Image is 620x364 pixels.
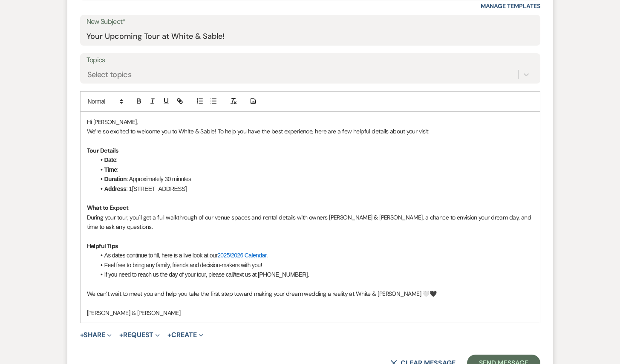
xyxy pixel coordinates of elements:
[80,332,84,338] span: +
[104,176,127,182] strong: Duration
[87,242,118,250] strong: Helpful Tips
[104,166,117,173] strong: Time
[87,16,534,28] label: New Subject*
[87,54,534,66] label: Topics
[167,332,203,338] button: Create
[87,117,533,127] p: Hi [PERSON_NAME],
[80,332,112,338] button: Share
[87,69,132,80] div: Select topics
[87,213,533,232] p: During your tour, you'll get a full walkthrough of our venue spaces and rental details with owner...
[87,308,533,318] p: [PERSON_NAME] & [PERSON_NAME]
[95,184,533,194] li: : 1
[87,127,533,136] p: We’re so excited to welcome you to White & Sable! To help you have the best experience, here are ...
[95,165,533,174] li: :
[87,289,533,298] p: We can’t wait to meet you and help you take the first step toward making your dream wedding a rea...
[132,185,187,192] span: [STREET_ADDRESS]
[104,185,127,192] strong: Address
[95,270,533,279] li: If you need to reach us the day of your tour, please call/text us at [PHONE_NUMBER].
[95,174,533,184] li: : Approximately 30 minutes
[104,156,116,163] strong: Date
[87,147,118,154] strong: Tour Details
[217,252,266,259] a: 2025/2026 Calendar
[95,260,533,270] li: Feel free to bring any family, friends and decision-makers with you!
[95,155,533,165] li: :
[167,332,171,338] span: +
[119,332,123,338] span: +
[119,332,160,338] button: Request
[87,204,129,211] strong: What to Expect
[95,251,533,260] li: As dates continue to fill, here is a live look at our .
[481,2,540,10] a: Manage Templates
